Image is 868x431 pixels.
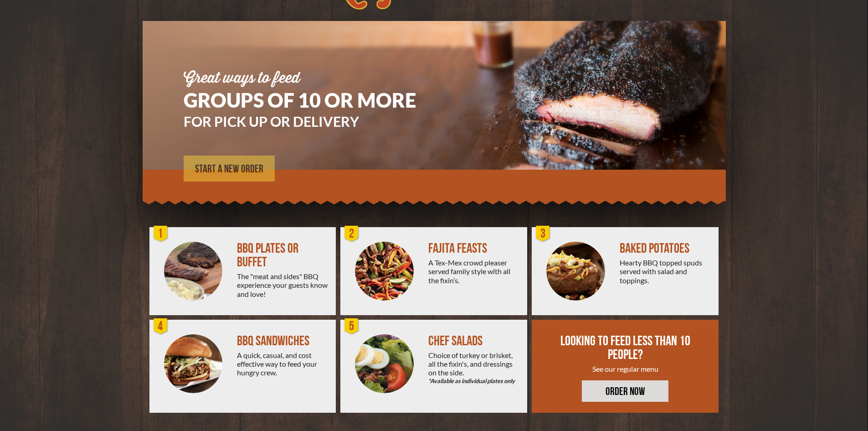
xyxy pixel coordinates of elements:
[184,114,443,128] h3: FOR PICK UP OR DELIVERY
[237,351,329,377] div: A quick, casual, and cost effective way to feed your hungry crew.
[152,317,170,336] div: 4
[428,242,520,255] div: FAJITA FEASTS
[184,90,443,110] h1: GROUPS OF 10 OR MORE
[620,258,711,285] div: Hearty BBQ topped spuds served with salad and toppings.
[152,225,170,243] div: 1
[559,334,692,362] div: LOOKING TO FEED LESS THAN 10 PEOPLE?
[164,242,223,301] img: PEJ-BBQ-Buffet.png
[428,334,520,348] div: CHEF SALADS
[428,377,520,385] em: *Available as individual plates only
[620,242,711,255] div: BAKED POTATOES
[237,272,329,298] div: The "meat and sides" BBQ experience your guests know and love!
[237,242,329,269] div: BBQ PLATES OR BUFFET
[343,317,361,336] div: 5
[428,258,520,285] div: A Tex-Mex crowd pleaser served family style with all the fixin’s.
[184,156,275,182] a: START A NEW ORDER
[355,242,414,301] img: PEJ-Fajitas.png
[559,364,692,373] div: See our regular menu
[184,71,443,86] div: Great ways to feed
[582,380,668,402] a: ORDER NOW
[237,334,329,348] div: BBQ SANDWICHES
[355,334,414,393] img: Salad-Circle.png
[195,164,263,175] span: START A NEW ORDER
[546,242,605,301] img: PEJ-Baked-Potato.png
[534,225,552,243] div: 3
[428,351,520,386] div: Choice of turkey or brisket, all the fixin's, and dressings on the side.
[164,334,223,393] img: PEJ-BBQ-Sandwich.png
[343,225,361,243] div: 2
